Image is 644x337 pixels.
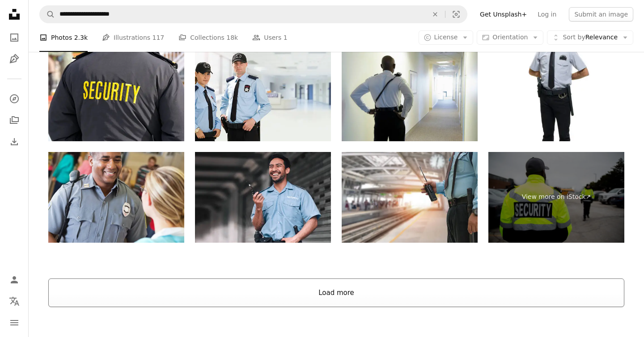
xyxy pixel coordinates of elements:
[488,51,624,141] img: Security Guard
[48,51,184,141] img: Rear view of the jacket of a security guard
[5,5,23,25] a: Home — Unsplash
[226,33,238,42] span: 18k
[252,23,288,52] a: Users 1
[195,152,331,243] img: Security guard, safety officer and man with walkie talkie on street for protection, patrol or wat...
[342,152,478,243] img: Professional security guard hand holding cb walkie-talkie radio in electric train station, copy s...
[284,33,288,42] span: 1
[532,7,562,21] a: Log in
[342,51,478,141] img: Security guard in an office corridor
[547,30,633,45] button: Sort byRelevance
[39,5,467,23] form: Find visuals sitewide
[48,278,624,307] button: Load more
[178,23,238,52] a: Collections 18k
[434,34,458,41] span: License
[5,50,23,68] a: Illustrations
[563,34,585,41] span: Sort by
[5,29,23,46] a: Photos
[153,33,165,42] span: 117
[492,34,528,41] span: Orientation
[102,23,164,52] a: Illustrations 117
[40,6,55,23] button: Search Unsplash
[425,6,445,23] button: Clear
[5,271,23,289] a: Log in / Sign up
[5,90,23,108] a: Explore
[488,152,624,243] a: View more on iStock↗
[5,314,23,332] button: Menu
[477,30,543,45] button: Orientation
[445,6,467,23] button: Visual search
[563,33,618,42] span: Relevance
[5,111,23,129] a: Collections
[5,292,23,310] button: Language
[569,7,633,21] button: Submit an image
[195,51,331,141] img: Security Guard
[419,30,474,45] button: License
[475,7,532,21] a: Get Unsplash+
[5,133,23,151] a: Download History
[48,152,184,243] img: Friendly police officer talking with school teacher after safety demonstration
